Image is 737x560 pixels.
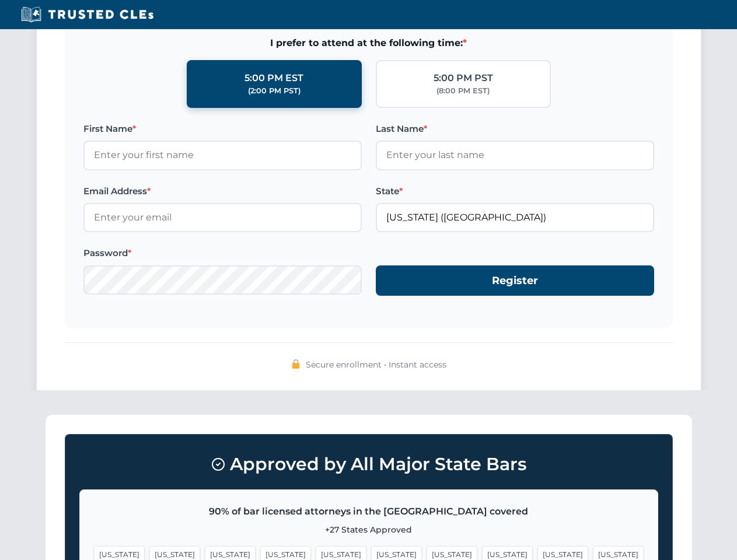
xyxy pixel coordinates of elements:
[376,122,654,136] label: Last Name
[248,85,301,97] div: (2:00 PM PST)
[83,203,362,232] input: Enter your email
[83,184,362,198] label: Email Address
[18,6,157,23] img: Trusted CLEs
[94,523,644,536] p: +27 States Approved
[376,184,654,198] label: State
[244,71,303,86] div: 5:00 PM EST
[434,71,493,86] div: 5:00 PM PST
[83,36,654,51] span: I prefer to attend at the following time:
[306,358,446,371] span: Secure enrollment • Instant access
[94,504,644,519] p: 90% of bar licensed attorneys in the [GEOGRAPHIC_DATA] covered
[83,122,362,136] label: First Name
[376,265,654,296] button: Register
[79,449,658,480] h3: Approved by All Major State Bars
[83,246,362,260] label: Password
[291,359,301,369] img: 🔒
[376,203,654,232] input: Ohio (OH)
[436,85,490,97] div: (8:00 PM EST)
[83,141,362,170] input: Enter your first name
[376,141,654,170] input: Enter your last name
